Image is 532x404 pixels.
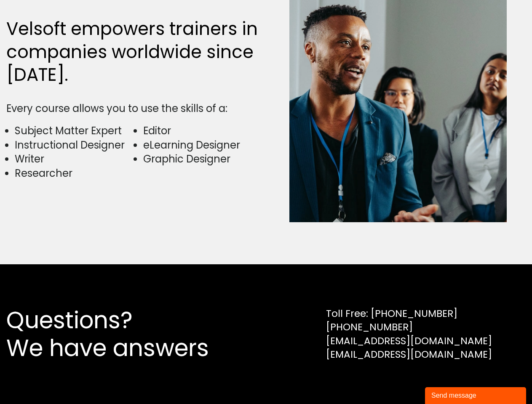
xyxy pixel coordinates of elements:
[15,138,133,152] li: Instructional Designer
[425,385,528,404] iframe: chat widget
[6,18,262,87] h2: Velsoft empowers trainers in companies worldwide since [DATE].
[143,152,262,166] li: Graphic Designer
[326,307,492,361] div: Toll Free: [PHONE_NUMBER] [PHONE_NUMBER] [EMAIL_ADDRESS][DOMAIN_NAME] [EMAIL_ADDRESS][DOMAIN_NAME]
[15,166,133,181] li: Researcher
[6,101,262,116] div: Every course allows you to use the skills of a:
[143,138,262,152] li: eLearning Designer
[6,306,239,362] h2: Questions? We have answers
[143,124,262,138] li: Editor
[15,124,133,138] li: Subject Matter Expert
[15,152,133,166] li: Writer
